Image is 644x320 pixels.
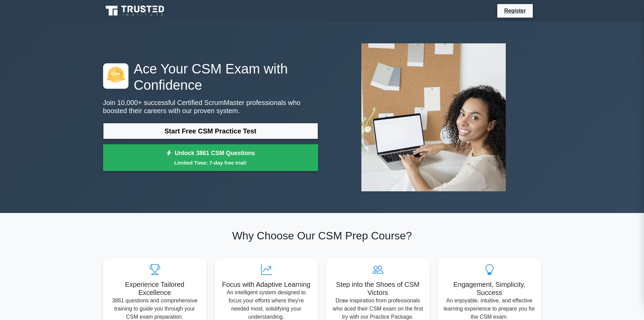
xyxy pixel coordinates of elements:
[500,6,530,15] a: Register
[220,280,313,289] h5: Focus with Adaptive Learning
[109,280,201,297] h5: Experience Tailored Excellence
[103,229,541,242] h2: Why Choose Our CSM Prep Course?
[332,280,424,297] h5: Step into the Shoes of CSM Victors
[103,99,318,115] p: Join 10,000+ successful Certified ScrumMaster professionals who boosted their careers with our pr...
[103,61,318,93] h1: Ace Your CSM Exam with Confidence
[103,123,318,139] a: Start Free CSM Practice Test
[443,280,536,297] h5: Engagement, Simplicity, Success
[103,144,318,171] a: Unlock 3861 CSM QuestionsLimited Time: 7-day free trial!
[112,159,310,167] small: Limited Time: 7-day free trial!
